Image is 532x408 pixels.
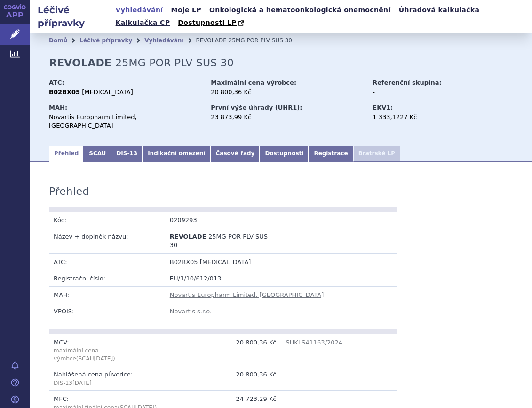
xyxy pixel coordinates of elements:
[49,88,80,96] strong: B02BX05
[54,347,115,362] span: (SCAU )
[168,4,204,16] a: Moje LP
[170,233,206,240] span: REVOLADE
[211,113,364,121] div: 23 873,99 Kč
[49,79,64,86] strong: ATC:
[49,185,89,198] h3: Přehled
[49,57,111,69] strong: REVOLADE
[396,4,483,16] a: Úhradová kalkulačka
[211,146,260,162] a: Časové řady
[49,146,84,162] a: Přehled
[373,104,393,111] strong: EKV1:
[144,37,183,44] a: Vyhledávání
[30,3,113,30] h2: Léčivé přípravky
[49,366,165,391] td: Nahlášená cena původce:
[211,79,296,86] strong: Maximální cena výrobce:
[54,379,160,387] p: DIS-13
[170,291,324,298] a: Novartis Europharm Limited, [GEOGRAPHIC_DATA]
[260,146,309,162] a: Dostupnosti
[49,113,202,130] div: Novartis Europharm Limited, [GEOGRAPHIC_DATA]
[211,104,302,111] strong: První výše úhrady (UHR1):
[49,303,165,320] td: VPOIS:
[143,146,210,162] a: Indikační omezení
[165,212,281,228] td: 0209293
[49,253,165,270] td: ATC:
[200,258,251,265] span: [MEDICAL_DATA]
[170,258,198,265] span: B02BX05
[196,37,226,44] span: REVOLADE
[165,366,281,391] td: 20 800,36 Kč
[54,347,99,362] span: maximální cena výrobce
[165,334,281,366] td: 20 800,36 Kč
[49,212,165,228] td: Kód:
[373,88,478,96] div: -
[94,355,113,362] span: [DATE]
[165,270,397,286] td: EU/1/10/612/013
[309,146,353,162] a: Registrace
[49,334,165,366] td: MCV:
[113,16,173,29] a: Kalkulačka CP
[175,16,249,30] a: Dostupnosti LP
[79,37,132,44] a: Léčivé přípravky
[84,146,111,162] a: SCAU
[373,79,441,86] strong: Referenční skupina:
[111,146,143,162] a: DIS-13
[49,228,165,253] td: Název + doplněk názvu:
[49,270,165,286] td: Registrační číslo:
[49,37,67,44] a: Domů
[82,88,133,96] span: [MEDICAL_DATA]
[170,308,212,315] a: Novartis s.r.o.
[49,104,67,111] strong: MAH:
[373,113,478,121] div: 1 333,1227 Kč
[115,57,234,69] span: 25MG POR PLV SUS 30
[72,380,92,386] span: [DATE]
[206,4,394,16] a: Onkologická a hematoonkologická onemocnění
[170,233,268,248] span: 25MG POR PLV SUS 30
[211,88,364,96] div: 20 800,36 Kč
[49,287,165,303] td: MAH:
[286,339,343,346] a: SUKLS41163/2024
[229,37,292,44] span: 25MG POR PLV SUS 30
[178,19,237,26] span: Dostupnosti LP
[113,4,166,16] a: Vyhledávání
